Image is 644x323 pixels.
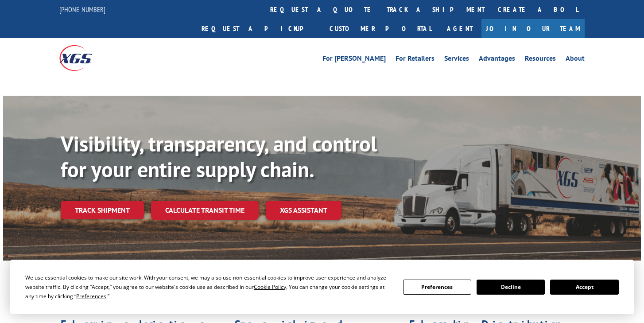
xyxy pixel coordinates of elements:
button: Accept [550,280,618,295]
a: Join Our Team [481,19,585,38]
a: For Retailers [396,55,435,65]
a: XGS ASSISTANT [266,201,341,220]
span: Preferences [76,292,106,300]
a: Calculate transit time [151,201,259,220]
a: About [566,55,585,65]
a: [PHONE_NUMBER] [59,5,105,14]
a: Request a pickup [195,19,323,38]
a: For [PERSON_NAME] [322,55,386,65]
a: Resources [525,55,556,65]
span: Cookie Policy [254,283,286,291]
b: Visibility, transparency, and control for your entire supply chain. [61,130,377,183]
button: Preferences [403,280,471,295]
div: We use essential cookies to make our site work. With your consent, we may also use non-essential ... [25,273,392,301]
a: Services [444,55,469,65]
a: Customer Portal [323,19,438,38]
a: Track shipment [61,201,144,219]
button: Decline [477,280,545,295]
div: Cookie Consent Prompt [10,260,634,314]
a: Advantages [479,55,515,65]
a: Agent [438,19,481,38]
